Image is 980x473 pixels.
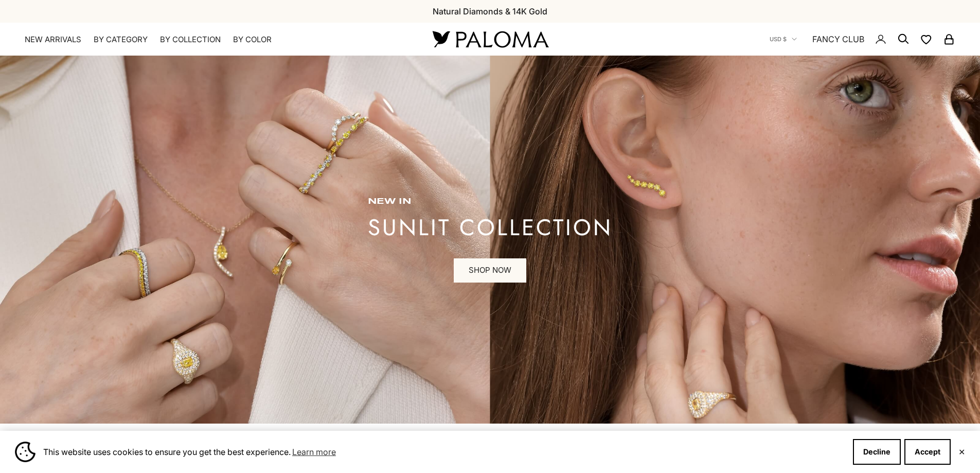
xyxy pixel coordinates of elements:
a: FANCY CLUB [812,32,864,46]
button: Accept [904,439,951,465]
button: Close [958,449,965,455]
a: NEW ARRIVALS [25,34,81,45]
img: Cookie banner [15,442,35,462]
a: SHOP NOW [454,258,526,283]
summary: By Category [94,34,148,45]
span: USD $ [770,34,787,44]
p: new in [368,197,613,207]
button: USD $ [770,34,797,44]
p: sunlit collection [368,217,613,238]
p: Natural Diamonds & 14K Gold [433,5,547,18]
summary: By Color [233,34,272,45]
button: Decline [853,439,901,465]
summary: By Collection [160,34,221,45]
nav: Secondary navigation [770,23,955,56]
span: This website uses cookies to ensure you get the best experience. [43,444,845,460]
nav: Primary navigation [25,34,408,45]
a: Learn more [291,444,337,460]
